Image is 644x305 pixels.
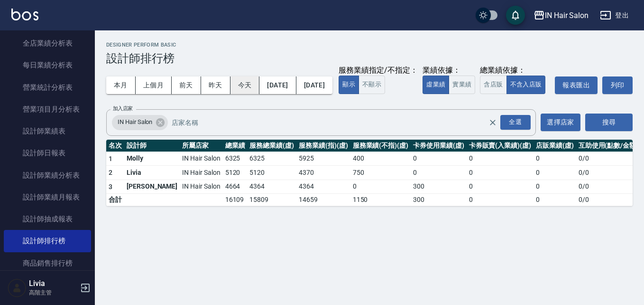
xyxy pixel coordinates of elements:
table: a dense table [106,140,641,207]
td: 5120 [223,166,248,180]
td: 6325 [223,152,248,166]
td: 6325 [247,152,296,166]
td: Livia [124,166,180,180]
td: [PERSON_NAME] [124,180,180,194]
td: 15809 [247,194,296,206]
img: Person [8,278,27,297]
a: 全店業績分析表 [4,32,91,54]
th: 所屬店家 [180,140,222,152]
th: 設計師 [124,140,180,152]
button: save [506,6,525,25]
td: 0 [534,194,576,206]
button: 昨天 [201,76,230,94]
div: IN Hair Salon [545,10,589,21]
input: 店家名稱 [169,114,505,131]
button: 含店販 [480,76,506,94]
button: 搜尋 [585,114,633,131]
td: 0 / 0 [576,180,641,194]
td: 0 [534,152,576,166]
td: 合計 [106,194,124,206]
a: 設計師抽成報表 [4,208,91,230]
button: 列印 [602,76,633,94]
td: 4370 [296,166,350,180]
a: 設計師業績分析表 [4,164,91,186]
a: 設計師日報表 [4,142,91,164]
th: 卡券販賣(入業績)(虛) [467,140,534,152]
td: IN Hair Salon [180,152,222,166]
span: 2 [109,169,112,176]
th: 服務業績(不指)(虛) [350,140,411,152]
th: 卡券使用業績(虛) [411,140,467,152]
th: 服務總業績(虛) [247,140,296,152]
p: 高階主管 [29,288,77,297]
td: 0 / 0 [576,152,641,166]
span: IN Hair Salon [112,117,158,127]
th: 服務業績(指)(虛) [296,140,350,152]
td: 0 [534,166,576,180]
th: 互助使用(點數/金額) [576,140,641,152]
td: IN Hair Salon [180,166,222,180]
label: 加入店家 [113,105,133,112]
h3: 設計師排行榜 [106,52,633,65]
td: 0 / 0 [576,194,641,206]
button: 選擇店家 [541,114,580,131]
th: 總業績 [223,140,248,152]
td: 4664 [223,180,248,194]
button: 虛業績 [423,76,449,94]
td: 0 [467,166,534,180]
td: Molly [124,152,180,166]
button: IN Hair Salon [530,6,592,25]
td: 0 [467,180,534,194]
td: 5120 [247,166,296,180]
td: 0 [467,194,534,206]
a: 營業統計分析表 [4,76,91,98]
th: 店販業績(虛) [534,140,576,152]
td: 4364 [296,180,350,194]
td: 16109 [223,194,248,206]
td: 300 [411,194,467,206]
th: 名次 [106,140,124,152]
button: 報表匯出 [555,76,598,94]
a: 設計師業績表 [4,120,91,142]
td: 5925 [296,152,350,166]
img: Logo [11,9,38,20]
td: 4364 [247,180,296,194]
td: 0 [467,152,534,166]
button: 不顯示 [359,76,385,94]
div: IN Hair Salon [112,115,168,130]
div: 全選 [500,115,531,130]
button: 上個月 [136,76,172,94]
a: 設計師排行榜 [4,230,91,252]
a: 營業項目月分析表 [4,98,91,120]
div: 服務業績指定/不指定： [339,66,418,76]
h2: Designer Perform Basic [106,42,633,48]
button: 本月 [106,76,136,94]
a: 每日業績分析表 [4,54,91,76]
div: 總業績依據： [480,66,550,76]
td: 400 [350,152,411,166]
a: 商品銷售排行榜 [4,252,91,274]
td: 14659 [296,194,350,206]
td: IN Hair Salon [180,180,222,194]
button: [DATE] [259,76,296,94]
div: 業績依據： [423,66,475,76]
td: 300 [411,180,467,194]
td: 0 [411,152,467,166]
span: 3 [109,183,112,191]
button: 顯示 [339,76,359,94]
button: 實業績 [449,76,475,94]
button: Clear [486,116,499,129]
button: Open [498,113,533,132]
button: 登出 [596,7,633,24]
a: 設計師業績月報表 [4,186,91,208]
button: 不含入店販 [506,76,546,94]
button: 前天 [172,76,201,94]
td: 750 [350,166,411,180]
td: 0 [411,166,467,180]
td: 0 [534,180,576,194]
td: 0 / 0 [576,166,641,180]
td: 0 [350,180,411,194]
button: 今天 [230,76,260,94]
h5: Livia [29,279,77,288]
